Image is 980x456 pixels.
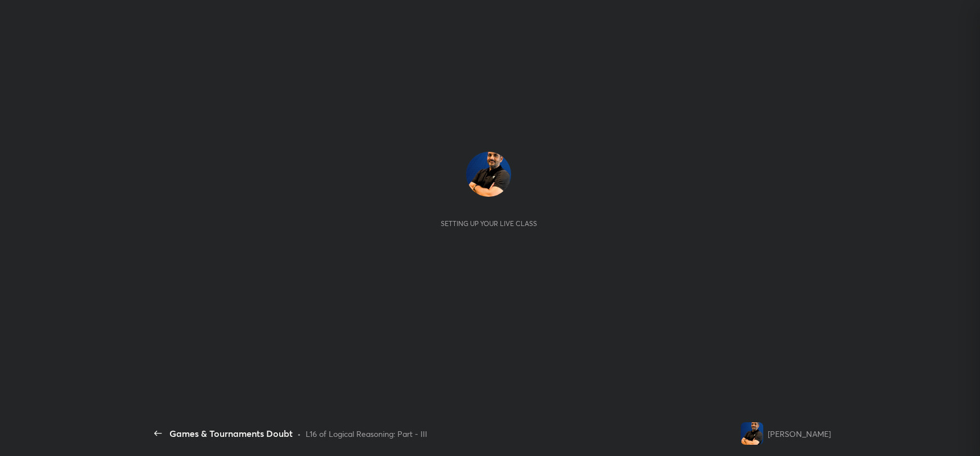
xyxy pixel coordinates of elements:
[741,422,763,445] img: 6aa3843a5e0b4d6483408a2c5df8531d.png
[768,428,831,440] div: [PERSON_NAME]
[169,427,293,440] div: Games & Tournaments Doubt
[441,219,537,228] div: Setting up your live class
[306,428,427,440] div: L16 of Logical Reasoning: Part - III
[297,428,301,440] div: •
[466,152,511,197] img: 6aa3843a5e0b4d6483408a2c5df8531d.png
